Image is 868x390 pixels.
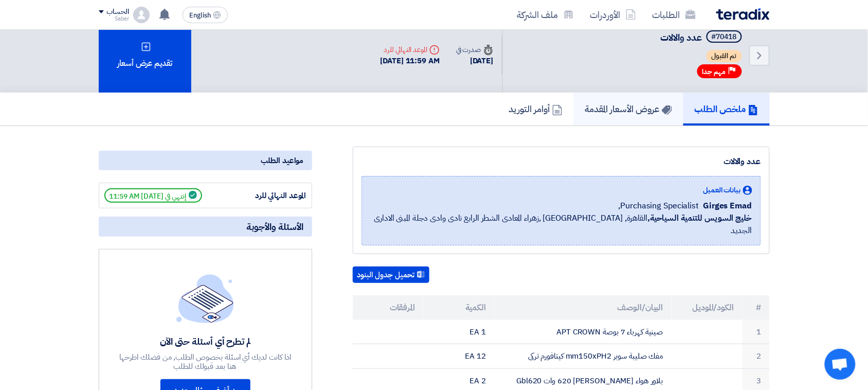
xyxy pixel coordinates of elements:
[353,295,424,320] th: المرفقات
[229,190,306,202] div: الموعد النهائي للرد
[707,50,742,62] span: تم القبول
[118,352,293,371] div: اذا كانت لديك أي اسئلة بخصوص الطلب, من فضلك اطرحها هنا بعد قبولك للطلب
[189,12,211,19] span: English
[361,155,761,168] div: عدد والالات
[247,221,304,233] span: الأسئلة والأجوبة
[509,103,563,115] h5: أوامر التوريد
[353,267,429,283] button: تحميل جدول البنود
[743,344,770,369] td: 2
[644,3,704,27] a: الطلبات
[743,295,770,320] th: #
[99,18,191,93] div: تقديم عرض أسعار
[703,200,752,212] span: Girges Emad
[661,30,702,44] span: عدد والالات
[574,93,683,126] a: عروض الأسعار المقدمة
[133,7,150,23] img: profile_test.png
[494,320,672,344] td: صينية كهرباء 7 بوصة APT CROWN
[381,55,440,67] div: [DATE] 11:59 AM
[107,8,129,16] div: الحساب
[423,344,494,369] td: 12 EA
[456,44,493,55] div: صدرت في
[683,93,770,126] a: ملخص الطلب
[619,200,699,212] span: Purchasing Specialist,
[582,3,644,27] a: الأوردرات
[381,44,440,55] div: الموعد النهائي للرد
[494,295,672,320] th: البيان/الوصف
[702,67,726,77] span: مهم جدا
[585,103,672,115] h5: عروض الأسعار المقدمة
[825,349,856,380] div: Open chat
[712,33,737,41] div: #70418
[672,295,743,320] th: الكود/الموديل
[743,320,770,344] td: 1
[661,30,744,45] h5: عدد والالات
[647,212,752,224] b: خليج السويس للتنمية السياحية,
[99,151,312,170] div: مواعيد الطلب
[498,93,574,126] a: أوامر التوريد
[99,16,129,22] div: Saber
[456,55,493,67] div: [DATE]
[509,3,582,27] a: ملف الشركة
[695,103,758,115] h5: ملخص الطلب
[423,295,494,320] th: الكمية
[104,188,202,203] span: إنتهي في [DATE] 11:59 AM
[423,320,494,344] td: 1 EA
[494,344,672,369] td: مفك صليبة سوبر mm150xPH2 كيتافورم تركى
[176,274,234,323] img: empty_state_list.svg
[703,185,741,196] span: بيانات العميل
[716,8,770,20] img: Teradix logo
[118,335,293,347] div: لم تطرح أي أسئلة حتى الآن
[370,212,752,237] span: القاهرة, [GEOGRAPHIC_DATA] ,زهراء المعادى الشطر الرابع نادى وادى دجلة المبنى الادارى الجديد
[183,7,228,23] button: English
